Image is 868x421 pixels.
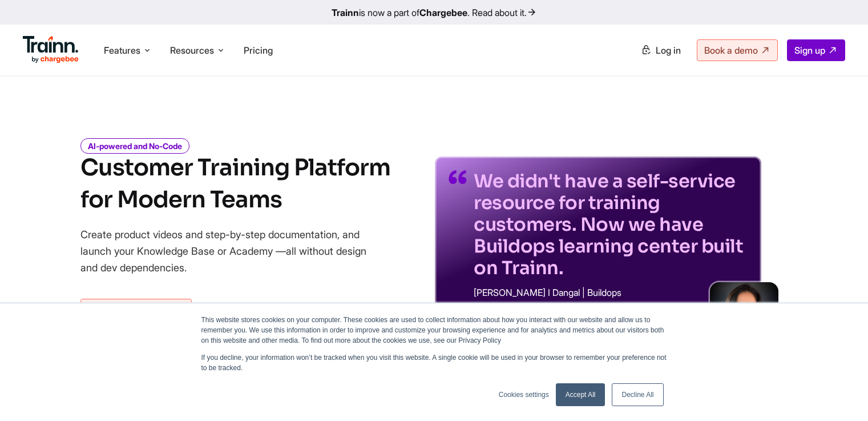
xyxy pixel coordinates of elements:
[474,170,748,279] p: We didn't have a self-service resource for training customers. Now we have Buildops learning cent...
[474,288,748,297] p: [PERSON_NAME] I Dangal | Buildops
[244,45,273,56] a: Pricing
[419,7,467,18] b: Chargebee
[656,45,681,56] span: Log in
[794,45,825,56] span: Sign up
[556,383,605,406] a: Accept All
[80,138,189,154] i: AI-powered and No-Code
[697,39,778,61] a: Book a demo
[80,299,192,326] a: Sign up for free
[787,39,845,61] a: Sign up
[201,315,667,346] p: This website stores cookies on your computer. These cookies are used to collect information about...
[332,7,359,18] b: Trainn
[80,226,383,276] p: Create product videos and step-by-step documentation, and launch your Knowledge Base or Academy —...
[23,36,79,63] img: Trainn Logo
[170,44,214,57] span: Resources
[474,302,748,311] p: Head of Support
[449,170,467,184] img: quotes-purple.41a7099.svg
[704,45,758,56] span: Book a demo
[499,390,549,400] a: Cookies settings
[104,44,140,57] span: Features
[612,383,663,406] a: Decline All
[710,282,778,351] img: sabina-buildops.d2e8138.png
[201,352,667,373] p: If you decline, your information won’t be tracked when you visit this website. A single cookie wi...
[634,40,688,61] a: Log in
[80,152,390,216] h1: Customer Training Platform for Modern Teams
